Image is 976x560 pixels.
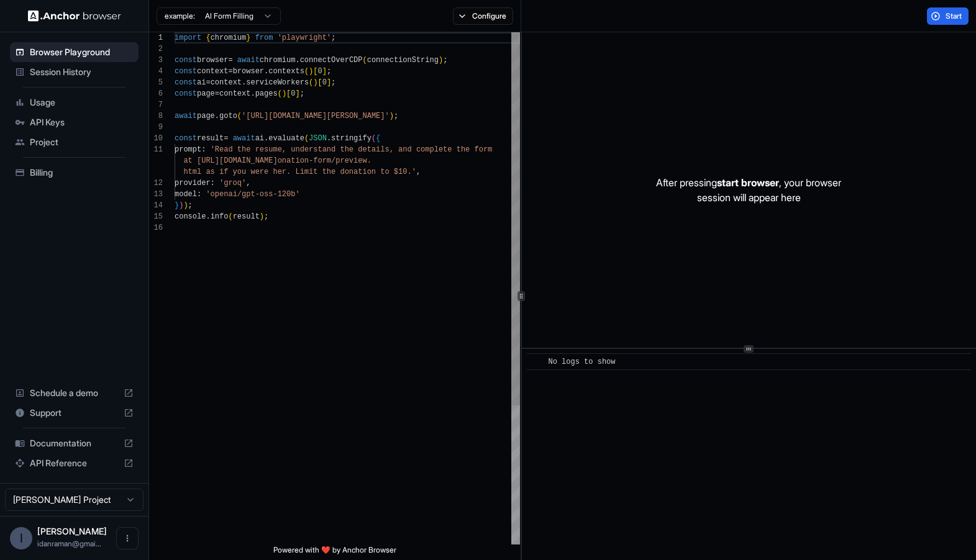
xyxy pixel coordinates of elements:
[149,77,163,88] div: 5
[149,222,163,233] div: 16
[30,457,119,469] span: API Reference
[255,134,264,143] span: ai
[363,56,367,65] span: (
[255,34,273,42] span: from
[309,67,313,76] span: )
[10,112,139,132] div: API Keys
[175,201,179,210] span: }
[233,67,264,76] span: browser
[242,78,246,87] span: .
[300,56,363,65] span: connectOverCDP
[30,437,119,449] span: Documentation
[30,46,134,58] span: Browser Playground
[407,168,416,176] span: .'
[264,212,268,221] span: ;
[149,144,163,155] div: 11
[10,383,139,403] div: Schedule a demo
[30,136,134,148] span: Project
[30,96,134,109] span: Usage
[149,99,163,111] div: 7
[327,134,331,143] span: .
[317,78,322,87] span: [
[211,34,247,42] span: chromium
[175,78,197,87] span: const
[219,112,237,120] span: goto
[206,78,210,87] span: =
[175,89,197,98] span: const
[197,134,224,143] span: result
[10,163,139,183] div: Billing
[149,133,163,144] div: 10
[165,11,195,21] span: example:
[149,178,163,189] div: 12
[242,112,390,120] span: '[URL][DOMAIN_NAME][PERSON_NAME]'
[291,89,295,98] span: 0
[28,10,121,22] img: Anchor Logo
[331,78,335,87] span: ;
[10,433,139,453] div: Documentation
[246,78,309,87] span: serviceWorkers
[322,78,327,87] span: 0
[211,78,242,87] span: context
[416,168,421,176] span: ,
[331,134,372,143] span: stringify
[179,201,183,210] span: )
[10,62,139,82] div: Session History
[30,407,119,419] span: Support
[211,212,229,221] span: info
[237,56,260,65] span: await
[255,89,278,98] span: pages
[197,67,228,76] span: context
[246,179,250,187] span: ,
[224,134,228,143] span: =
[149,32,163,43] div: 1
[295,89,299,98] span: ]
[439,56,443,65] span: )
[211,179,215,187] span: :
[206,212,210,221] span: .
[37,526,107,536] span: Idan Raman
[30,387,119,399] span: Schedule a demo
[10,403,139,423] div: Support
[228,212,232,221] span: (
[10,527,32,549] div: I
[443,56,447,65] span: ;
[116,527,139,549] button: Open menu
[37,539,101,548] span: idanraman@gmail.com
[367,56,439,65] span: connectionString
[304,134,309,143] span: (
[260,56,296,65] span: chromium
[327,78,331,87] span: ]
[434,145,493,154] span: lete the form
[250,89,255,98] span: .
[394,112,398,120] span: ;
[149,189,163,200] div: 13
[322,67,327,76] span: ]
[228,67,232,76] span: =
[188,201,193,210] span: ;
[260,212,264,221] span: )
[533,356,539,368] span: ​
[278,156,372,165] span: onation-form/preview.
[215,112,219,120] span: .
[175,212,206,221] span: console
[376,134,380,143] span: {
[237,112,242,120] span: (
[175,134,197,143] span: const
[246,34,250,42] span: }
[149,211,163,222] div: 15
[30,66,134,78] span: Session History
[197,89,215,98] span: page
[197,112,215,120] span: page
[175,67,197,76] span: const
[197,56,228,65] span: browser
[175,34,201,42] span: import
[278,34,331,42] span: 'playwright'
[10,42,139,62] div: Browser Playground
[175,145,201,154] span: prompt
[295,56,299,65] span: .
[656,175,841,205] p: After pressing , your browser session will appear here
[149,88,163,99] div: 6
[309,78,313,87] span: (
[317,67,322,76] span: 0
